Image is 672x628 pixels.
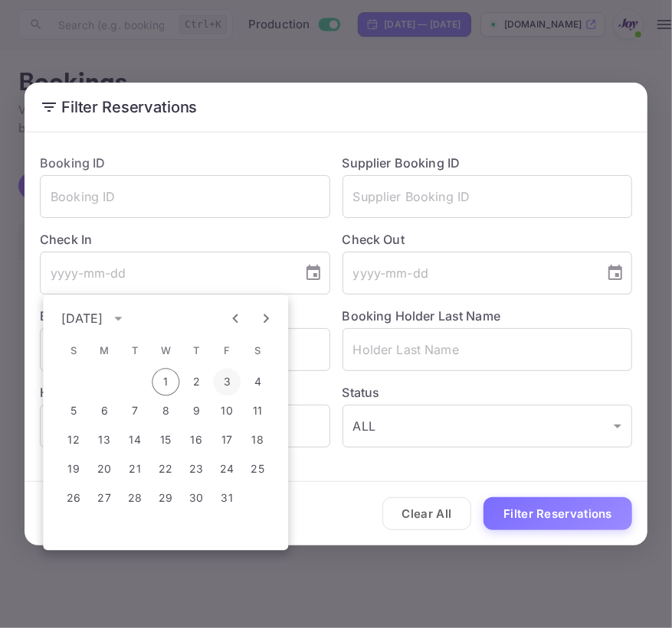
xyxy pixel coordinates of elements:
button: 8 [152,397,179,425]
button: 26 [60,484,87,512]
span: Sunday [60,336,87,366]
span: Wednesday [152,336,179,366]
input: Holder Last Name [343,328,633,371]
input: yyyy-mm-dd [343,252,595,294]
button: 29 [152,484,179,512]
label: Check In [40,230,330,249]
button: 28 [121,484,149,512]
button: Next month [253,305,279,331]
button: Choose date [298,258,329,288]
button: 6 [90,397,118,425]
label: Hotel Name [40,385,109,400]
label: Booking ID [40,155,106,171]
label: Booking Holder Last Name [343,308,501,324]
button: 24 [213,455,241,483]
button: 5 [60,397,87,425]
button: 14 [121,426,149,454]
button: 17 [213,426,241,454]
button: 30 [182,484,210,512]
button: calendar view is open, switch to year view [107,307,129,329]
button: 16 [182,426,210,454]
button: 12 [60,426,87,454]
button: 27 [90,484,118,512]
button: 23 [182,455,210,483]
div: [DATE] [61,309,103,327]
button: 15 [152,426,179,454]
span: Monday [90,336,118,366]
button: 25 [244,455,271,483]
input: Supplier Booking ID [343,175,633,218]
input: yyyy-mm-dd [40,252,292,294]
button: 22 [152,455,179,483]
button: 18 [244,426,271,454]
input: Holder First Name [40,328,330,371]
button: 2 [182,368,210,395]
button: 1 [152,368,179,395]
span: Saturday [244,336,271,366]
label: Booking holder first name [40,308,194,324]
button: 13 [90,426,118,454]
input: Hotel Name [40,405,330,447]
button: 19 [60,455,87,483]
label: Status [343,383,633,402]
button: 10 [213,397,241,425]
button: Previous month [222,305,248,331]
label: Supplier Booking ID [343,155,461,171]
button: Clear All [382,497,472,530]
button: 31 [213,484,241,512]
button: 4 [244,368,271,395]
span: Friday [213,336,241,366]
button: 3 [213,368,241,395]
label: Check Out [343,230,633,249]
span: Thursday [182,336,210,366]
span: Tuesday [121,336,149,366]
button: 11 [244,397,271,425]
h2: Filter Reservations [25,83,647,132]
button: 20 [90,455,118,483]
input: Booking ID [40,175,330,218]
button: 21 [121,455,149,483]
button: Choose date [600,258,631,288]
button: 9 [182,397,210,425]
div: ALL [343,405,633,447]
button: 7 [121,397,149,425]
button: Filter Reservations [484,497,632,530]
